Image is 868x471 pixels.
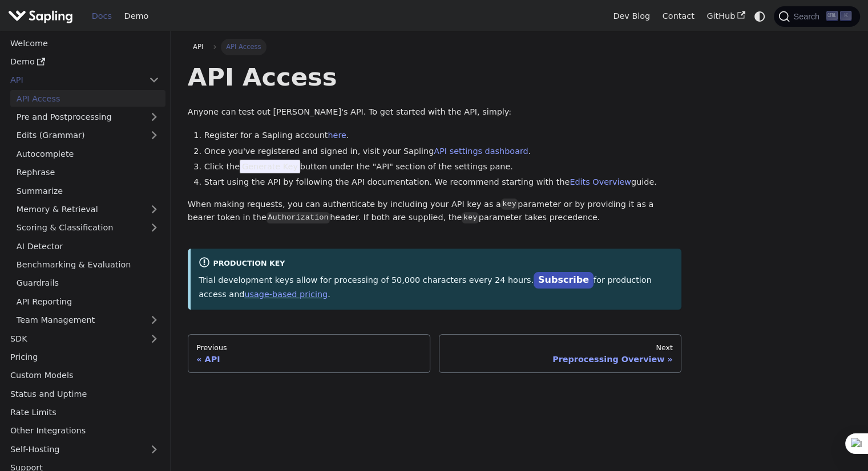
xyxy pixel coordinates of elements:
a: Guardrails [10,275,165,291]
div: Next [447,343,673,352]
div: Production Key [199,257,673,270]
code: key [462,212,478,224]
a: NextPreprocessing Overview [439,334,681,373]
a: Self-Hosting [4,441,165,457]
a: Subscribe [534,272,594,289]
a: GitHub [700,7,751,25]
a: SDK [4,330,143,347]
a: Pre and Postprocessing [10,109,165,125]
button: Switch between dark and light mode (currently system mode) [752,8,768,25]
a: Demo [4,54,165,70]
a: Status and Uptime [4,385,165,402]
a: API [4,72,143,88]
li: Once you've registered and signed in, visit your Sapling . [204,145,682,159]
nav: Docs pages [188,334,681,373]
a: Benchmarking & Evaluation [10,257,165,273]
h1: API Access [188,62,681,92]
a: Pricing [4,349,165,366]
li: Click the button under the "API" section of the settings pane. [204,160,682,174]
a: Edits (Grammar) [10,127,165,144]
span: Search [790,12,826,21]
a: Dev Blog [607,7,656,25]
code: Authorization [267,212,330,224]
a: API Reporting [10,293,165,310]
a: Rephrase [10,164,165,181]
a: Team Management [10,312,165,328]
nav: Breadcrumbs [188,39,681,55]
span: Generate Key [240,160,300,173]
a: Edits Overview [570,177,631,186]
li: Start using the API by following the API documentation. We recommend starting with the guide. [204,176,682,189]
kbd: K [840,11,851,21]
p: When making requests, you can authenticate by including your API key as a parameter or by providi... [188,198,681,225]
a: Autocomplete [10,145,165,162]
span: API Access [221,39,267,55]
a: Other Integrations [4,423,165,439]
span: API [193,43,203,51]
a: AI Detector [10,238,165,254]
code: key [501,198,518,210]
a: Scoring & Classification [10,220,165,236]
a: Custom Models [4,367,165,384]
div: Previous [196,343,422,352]
a: Demo [118,7,155,25]
p: Trial development keys allow for processing of 50,000 characters every 24 hours. for production a... [199,273,673,301]
a: Memory & Retrieval [10,201,165,218]
a: API [188,39,209,55]
a: PreviousAPI [188,334,430,373]
a: API settings dashboard [434,147,528,156]
img: Sapling.ai [8,8,73,25]
a: API Access [10,90,165,107]
a: Docs [86,7,118,25]
a: Summarize [10,182,165,199]
button: Expand sidebar category 'SDK' [143,330,165,347]
button: Search (Ctrl+K) [774,6,859,27]
div: Preprocessing Overview [447,354,673,364]
li: Register for a Sapling account . [204,129,682,143]
p: Anyone can test out [PERSON_NAME]'s API. To get started with the API, simply: [188,105,681,119]
a: usage-based pricing [244,290,328,299]
button: Collapse sidebar category 'API' [143,72,165,88]
a: Sapling.ai [8,8,77,25]
a: Welcome [4,35,165,51]
a: here [328,131,346,140]
a: Contact [656,7,701,25]
div: API [196,354,422,364]
a: Rate Limits [4,404,165,421]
